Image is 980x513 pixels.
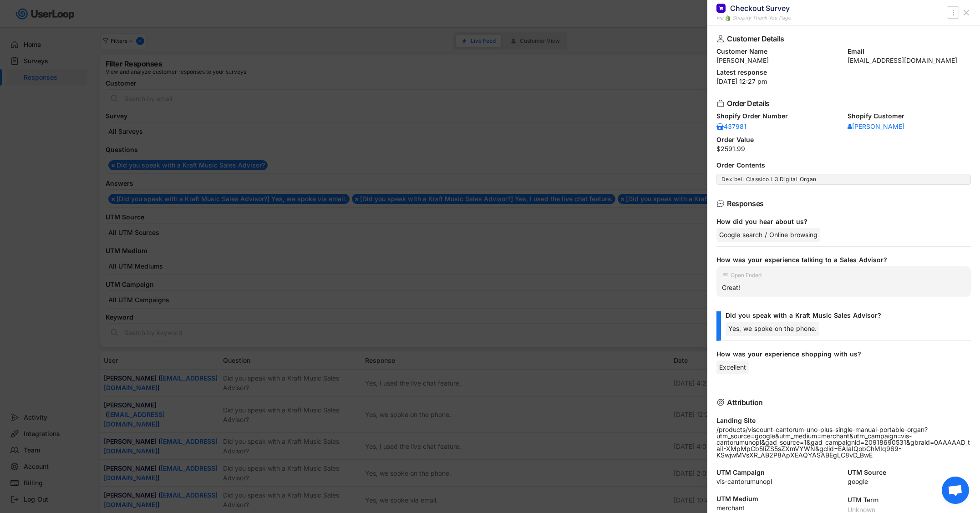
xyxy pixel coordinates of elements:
a: Open chat [942,477,969,504]
a: 437981 [716,122,746,131]
div: Open Ended [731,273,762,278]
div: Email [848,48,971,55]
div: Did you speak with a Kraft Music Sales Advisor? [726,311,964,320]
div: Order Value [716,137,971,143]
div: Google search / Online browsing [716,228,820,242]
div: UTM Term [848,496,971,504]
button:  [949,7,958,18]
div: $2591.99 [716,146,971,152]
div: Unknown [848,507,971,513]
div: Attribution [727,399,956,406]
div: [EMAIL_ADDRESS][DOMAIN_NAME] [848,57,971,64]
div: via [716,14,723,22]
div: UTM Campaign [716,469,840,476]
div: UTM Medium [716,496,840,502]
div: Excellent [716,361,749,374]
div: Order Contents [716,162,971,168]
div: How was your experience shopping with us? [716,350,964,358]
a: [PERSON_NAME] [848,122,904,131]
text:  [952,8,954,17]
div: Landing Site [716,417,971,424]
div: Order Details [727,100,956,107]
div: How did you hear about us? [716,218,964,226]
div: How was your experience talking to a Sales Advisor? [716,256,964,264]
div: [PERSON_NAME] [848,123,904,130]
div: Shopify Order Number [716,113,840,119]
div: 437981 [716,123,746,130]
div: Responses [727,200,956,207]
div: Great! [722,284,965,292]
div: google [848,478,971,485]
div: merchant [716,505,840,511]
div: UTM Source [848,469,971,476]
div: Customer Name [716,48,840,55]
div: vis-cantorumunopl [716,478,840,485]
div: Customer Details [727,35,956,42]
div: [DATE] 12:27 pm [716,78,971,85]
div: Dexibell Classico L3 Digital Organ [721,176,966,183]
div: Shopify Thank You Page [732,14,791,22]
div: Shopify Customer [848,113,971,119]
div: Yes, we spoke on the phone. [726,322,819,335]
div: /products/viscount-cantorum-uno-plus-single-manual-portable-organ?utm_source=google&utm_medium=me... [716,427,971,458]
div: [PERSON_NAME] [716,57,840,64]
div: Latest response [716,69,971,76]
img: 1156660_ecommerce_logo_shopify_icon%20%281%29.png [725,15,731,21]
div: Checkout Survey [730,3,790,13]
